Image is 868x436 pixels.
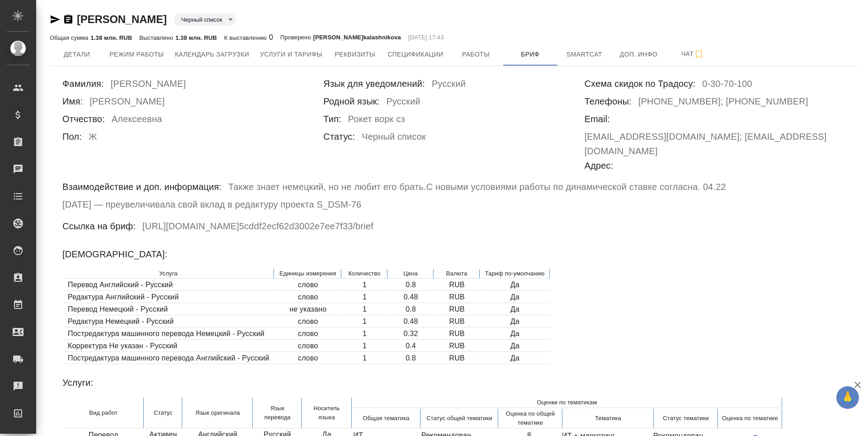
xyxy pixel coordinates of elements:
h6: Имя: [62,94,83,109]
p: Тематика [564,414,653,423]
h6: Фамилия: [62,76,104,91]
p: 1.38 млн. RUB [90,34,132,41]
td: 1 [342,292,387,303]
span: Чат [671,48,715,60]
span: Smartcat [563,49,606,60]
p: Общая тематика [353,414,420,423]
h6: Взаимодействие и доп. информация: [62,180,222,194]
td: 0.4 [388,341,434,352]
td: Да [481,328,550,340]
h6: Услуги: [62,375,93,390]
p: Проверено [280,33,313,42]
h6: [PERSON_NAME] [90,94,165,112]
p: Носитель языка [307,404,347,422]
span: Услуги и тарифы [260,49,322,60]
td: Постредактура машинного перевода Немецкий - Русский [63,328,274,340]
p: Цена [393,269,429,278]
td: 0.48 [388,292,434,303]
p: Оценка по общей тематике [500,409,561,427]
h6: [PERSON_NAME] [111,76,186,94]
td: RUB [434,316,480,327]
td: Да [481,353,550,364]
a: [PERSON_NAME] [77,13,167,25]
td: слово [275,328,341,340]
h6: С новыми условиями работы по динамической ставке согласна. 04.22 [426,180,726,197]
td: 0.8 [388,280,434,291]
p: Cтатус общей тематики [422,414,497,423]
h6: Тип: [323,112,341,126]
td: Редактура Немецкий - Русский [63,316,274,327]
td: Постредактура машинного перевода Английский - Русский [63,353,274,364]
span: Календарь загрузки [175,49,250,60]
h6: Алексеевна [112,112,162,129]
td: 0.48 [388,316,434,327]
p: Язык оригинала [188,408,248,417]
span: Работы [454,49,498,60]
td: RUB [434,304,480,315]
span: Реквизиты [333,49,377,60]
h6: Статус: [323,129,355,144]
td: Перевод Английский - Русский [63,280,274,291]
p: Язык перевода [258,404,296,422]
p: Валюта [439,269,475,278]
p: Cтатус [149,408,177,417]
h6: Пол: [62,129,82,144]
p: Количество [347,269,382,278]
div: Черный список [174,14,236,26]
svg: Подписаться [693,49,704,60]
span: Спецификации [387,49,443,60]
td: 1 [342,328,387,340]
td: 0.8 [388,353,434,364]
td: 1 [342,304,387,315]
h6: Ж [89,129,97,147]
span: Режим работы [109,49,164,60]
h6: Email: [585,112,610,126]
td: Да [481,316,550,327]
h6: Схема скидок по Традосу: [585,76,696,91]
p: К выставлению [224,34,269,41]
td: слово [275,341,341,352]
td: слово [275,353,341,364]
p: Вид работ [68,408,139,417]
td: Редактура Английский - Русский [63,292,274,303]
td: слово [275,292,341,303]
h6: Также знает немецкий, но не любит его брать. [228,180,426,197]
td: Перевод Немецкий - Русский [63,304,274,315]
button: 🙏 [836,386,859,409]
td: RUB [434,292,480,303]
td: 1 [342,341,387,352]
td: не указано [275,304,341,315]
td: слово [275,280,341,291]
h6: [EMAIL_ADDRESS][DOMAIN_NAME]; [EMAIL_ADDRESS][DOMAIN_NAME] [585,129,845,158]
p: Выставлено [139,34,175,41]
td: Корректура Не указан - Русский [63,341,274,352]
td: RUB [434,280,480,291]
p: Услуга [68,269,269,278]
td: 0.32 [388,328,434,340]
p: Единицы измерения [279,269,336,278]
td: RUB [434,341,480,352]
h6: 0-30-70-100 [702,76,752,94]
p: Тариф по-умолчанию [485,269,545,278]
h6: Русский [432,76,466,94]
td: Да [481,304,550,315]
td: RUB [434,328,480,340]
h6: Черный список [362,129,426,147]
p: [DATE] 17:43 [408,33,444,42]
td: 1 [342,280,387,291]
p: Cтатус тематики [655,414,717,423]
p: [PERSON_NAME]kalashnikova [313,33,401,42]
td: слово [275,316,341,327]
h6: Ссылка на бриф: [62,219,136,233]
span: Детали [55,49,99,60]
h6: Рокет ворк сз [348,112,405,129]
p: Общая сумма [50,34,90,41]
h6: Язык для уведомлений: [323,76,425,91]
td: 0.8 [388,304,434,315]
h6: [URL][DOMAIN_NAME] 5cddf2ecf62d3002e7ee7f33 /brief [142,219,373,237]
td: Да [481,341,550,352]
h6: Родной язык: [323,94,379,109]
td: RUB [434,353,480,364]
span: 🙏 [840,388,855,407]
h6: [DEMOGRAPHIC_DATA]: [62,247,167,261]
